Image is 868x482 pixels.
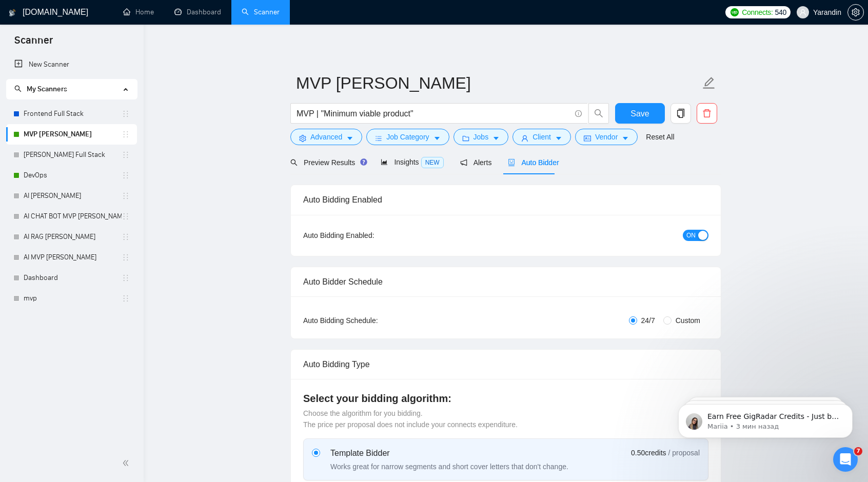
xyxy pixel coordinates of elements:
a: searchScanner [242,8,280,16]
input: Search Freelance Jobs... [297,107,570,120]
div: Auto Bidding Enabled [303,185,708,214]
li: New Scanner [6,54,137,75]
span: edit [702,76,716,90]
span: holder [122,253,130,262]
span: Advanced [310,131,342,143]
button: barsJob Categorycaret-down [366,129,449,145]
span: idcard [584,134,591,142]
a: DevOps [24,165,122,186]
span: Jobs [474,131,489,143]
a: Reset All [646,131,674,143]
span: 7 [854,447,862,455]
span: user [799,9,806,16]
h4: Select your bidding algorithm: [303,391,708,406]
input: Scanner name... [296,70,700,96]
li: AI CHAT BOT MVP Michael [6,206,137,227]
div: Works great for narrow segments and short cover letters that don't change. [330,461,568,472]
span: caret-down [346,134,353,142]
span: Custom [672,315,704,326]
a: AI CHAT BOT MVP [PERSON_NAME] [24,206,122,227]
span: user [521,134,528,142]
div: Tooltip anchor [359,157,368,167]
a: AI [PERSON_NAME] [24,186,122,206]
li: MVP Vlad UPD [6,124,137,145]
button: Save [615,103,665,124]
span: caret-down [555,134,562,142]
span: My Scanners [14,85,67,93]
a: dashboardDashboard [174,8,221,16]
span: Alerts [460,158,492,167]
span: double-left [122,458,132,468]
span: holder [122,233,130,241]
span: 24/7 [637,315,659,326]
span: NEW [421,157,444,168]
span: area-chart [381,158,388,166]
span: Auto Bidder [508,158,559,167]
iframe: Intercom live chat [833,447,858,472]
span: caret-down [492,134,500,142]
li: Frontend Full Stack [6,104,137,124]
a: mvp [24,288,122,309]
button: search [588,103,609,124]
a: AI MVP [PERSON_NAME] [24,247,122,268]
button: delete [697,103,717,124]
li: Dashboard [6,268,137,288]
span: My Scanners [27,85,67,93]
span: setting [848,8,863,16]
button: settingAdvancedcaret-down [290,129,362,145]
li: AI MVP Michael [6,247,137,268]
a: MVP [PERSON_NAME] [24,124,122,145]
li: AI Vlad [6,186,137,206]
span: Choose the algorithm for you bidding. The price per proposal does not include your connects expen... [303,409,518,429]
button: folderJobscaret-down [453,129,509,145]
span: delete [697,109,717,118]
span: search [290,159,298,166]
span: holder [122,130,130,138]
a: homeHome [123,8,154,16]
button: setting [847,4,864,21]
span: bars [375,134,382,142]
span: copy [671,109,691,118]
span: caret-down [433,134,441,142]
img: upwork-logo.png [731,8,739,16]
img: logo [9,5,16,21]
span: holder [122,294,130,303]
a: Dashboard [24,268,122,288]
span: Connects: [742,7,773,18]
span: holder [122,151,130,159]
div: Auto Bidding Enabled: [303,230,438,241]
button: userClientcaret-down [512,129,571,145]
a: New Scanner [14,54,129,75]
span: holder [122,192,130,200]
span: Save [630,107,649,120]
span: 0.50 credits [631,447,666,458]
a: [PERSON_NAME] Full Stack [24,145,122,165]
span: Vendor [595,131,618,143]
span: holder [122,171,130,179]
li: DevOps [6,165,137,186]
span: holder [122,212,130,220]
span: Job Category [386,131,429,143]
span: holder [122,110,130,118]
span: notification [460,159,467,166]
span: robot [508,159,515,166]
span: folder [462,134,469,142]
button: copy [670,103,691,124]
span: search [14,85,22,92]
a: Frontend Full Stack [24,104,122,124]
div: Auto Bidding Type [303,350,708,379]
a: AI RAG [PERSON_NAME] [24,227,122,247]
span: info-circle [575,110,582,117]
span: search [589,109,608,118]
li: mvp [6,288,137,309]
span: Insights [381,158,443,166]
li: Vlad Full Stack [6,145,137,165]
span: ON [686,230,696,241]
span: Preview Results [290,158,364,167]
span: setting [299,134,306,142]
li: AI RAG Michael [6,227,137,247]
